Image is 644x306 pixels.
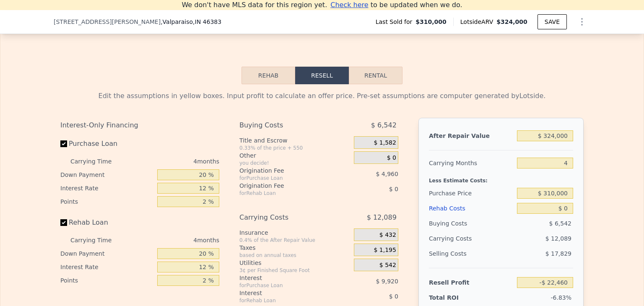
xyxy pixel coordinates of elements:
[371,118,397,133] span: $ 6,542
[239,175,333,182] div: for Purchase Loan
[549,220,571,227] span: $ 6,542
[389,186,398,192] span: $ 0
[387,154,396,162] span: $ 0
[429,293,481,302] div: Total ROI
[460,18,496,26] span: Lotside ARV
[60,182,154,195] div: Interest Rate
[70,155,125,168] div: Carrying Time
[239,274,333,282] div: Interest
[376,278,398,285] span: $ 9,920
[60,168,154,182] div: Down Payment
[128,155,219,168] div: 4 months
[193,18,221,25] span: , IN 46383
[239,267,351,274] div: 3¢ per Finished Square Foot
[429,275,514,290] div: Resell Profit
[128,233,219,247] div: 4 months
[60,274,154,287] div: Points
[330,1,368,9] span: Check here
[429,201,514,216] div: Rehab Costs
[429,216,514,231] div: Buying Costs
[367,210,397,225] span: $ 12,089
[239,151,351,160] div: Other
[496,18,527,25] span: $324,000
[429,128,514,143] div: After Repair Value
[574,13,590,30] button: Show Options
[239,136,351,145] div: Title and Escrow
[349,67,402,84] button: Rental
[60,260,154,274] div: Interest Rate
[60,219,67,226] input: Rehab Loan
[54,18,161,26] span: [STREET_ADDRESS][PERSON_NAME]
[239,145,351,151] div: 0.33% of the price + 550
[239,160,351,166] div: you decide!
[376,171,398,177] span: $ 4,960
[161,18,221,26] span: , Valparaiso
[239,182,333,190] div: Origination Fee
[295,67,349,84] button: Resell
[374,139,396,147] span: $ 1,582
[239,237,351,244] div: 0.4% of the After Repair Value
[379,231,396,239] span: $ 432
[60,140,67,147] input: Purchase Loan
[239,190,333,197] div: for Rehab Loan
[538,14,567,29] button: SAVE
[389,293,398,300] span: $ 0
[239,244,351,252] div: Taxes
[239,297,333,304] div: for Rehab Loan
[239,228,351,237] div: Insurance
[429,156,514,171] div: Carrying Months
[429,186,514,201] div: Purchase Price
[545,250,571,257] span: $ 17,829
[60,91,584,101] div: Edit the assumptions in yellow boxes. Input profit to calculate an offer price. Pre-set assumptio...
[239,259,351,267] div: Utilities
[376,18,416,26] span: Last Sold for
[429,231,481,246] div: Carrying Costs
[429,246,514,261] div: Selling Costs
[241,67,295,84] button: Rehab
[60,195,154,208] div: Points
[239,166,333,175] div: Origination Fee
[545,235,571,242] span: $ 12,089
[239,118,333,133] div: Buying Costs
[60,118,219,133] div: Interest-Only Financing
[429,171,573,186] div: Less Estimate Costs:
[70,233,125,247] div: Carrying Time
[239,252,351,259] div: based on annual taxes
[60,136,154,151] label: Purchase Loan
[551,294,571,301] span: -6.83%
[60,247,154,260] div: Down Payment
[415,18,447,26] span: $310,000
[239,210,333,225] div: Carrying Costs
[374,246,396,254] span: $ 1,195
[379,262,396,269] span: $ 542
[60,215,154,230] label: Rehab Loan
[239,282,333,289] div: for Purchase Loan
[239,289,333,297] div: Interest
